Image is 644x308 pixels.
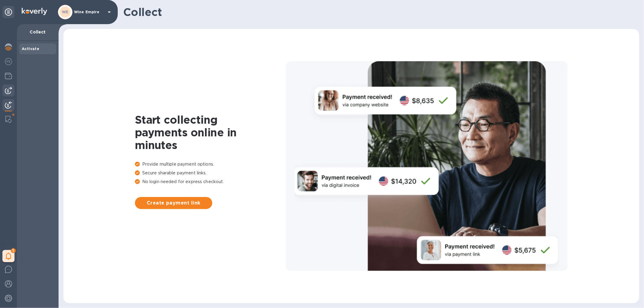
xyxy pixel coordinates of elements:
[22,46,39,51] b: Activate
[5,58,12,65] img: Foreign exchange
[135,197,212,209] button: Create payment link
[135,113,286,151] h1: Start collecting payments online in minutes
[140,199,207,207] span: Create payment link
[22,8,47,15] img: Logo
[135,179,286,185] p: No login needed for express checkout.
[135,170,286,176] p: Secure sharable payment links.
[62,10,69,14] b: WE
[11,248,16,253] span: 1
[22,29,54,35] p: Collect
[5,72,12,80] img: Wallets
[135,161,286,167] p: Provide multiple payment options.
[2,6,14,18] div: Unpin categories
[74,10,104,14] p: Wine Empire
[123,6,634,18] h1: Collect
